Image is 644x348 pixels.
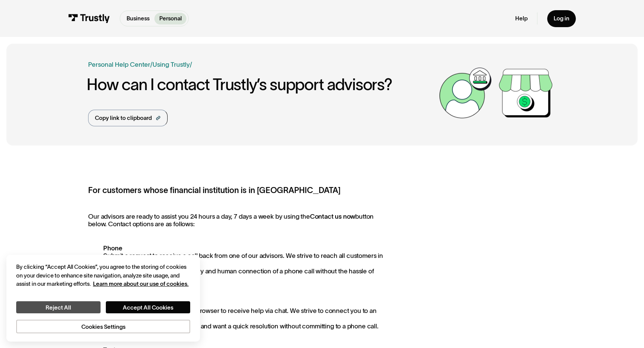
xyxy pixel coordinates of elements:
[122,13,154,25] a: Business
[16,320,190,333] button: Cookies Settings
[88,213,389,228] p: Our advisors are ready to assist you 24 hours a day, 7 days a week by using the button below. Con...
[87,76,435,94] h1: How can I contact Trustly’s support advisors?
[88,60,150,69] a: Personal Help Center
[16,301,101,313] button: Reject All
[93,281,189,287] a: More information about your privacy, opens in a new tab
[95,114,152,122] div: Copy link to clipboard
[88,299,389,330] p: Connect to an advisor from your browser to receive help via chat. We strive to connect you to an ...
[68,14,110,23] img: Trustly Logo
[154,13,187,25] a: Personal
[88,186,340,195] strong: For customers whose financial institution is in [GEOGRAPHIC_DATA]
[6,255,200,342] div: Cookie banner
[150,60,153,69] div: /
[554,15,569,22] div: Log in
[159,14,182,23] p: Personal
[103,244,122,251] strong: Phone
[16,263,190,288] div: By clicking “Accept All Cookies”, you agree to the storing of cookies on your device to enhance s...
[88,110,168,126] a: Copy link to clipboard
[547,10,576,27] a: Log in
[310,213,356,220] strong: Contact us now
[106,301,190,313] button: Accept All Cookies
[153,61,190,68] a: Using Trustly
[190,60,192,69] div: /
[127,14,150,23] p: Business
[16,263,190,333] div: Privacy
[515,15,528,22] a: Help
[88,244,389,283] p: Submit a request to receive a call back from one of our advisors. We strive to reach all customer...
